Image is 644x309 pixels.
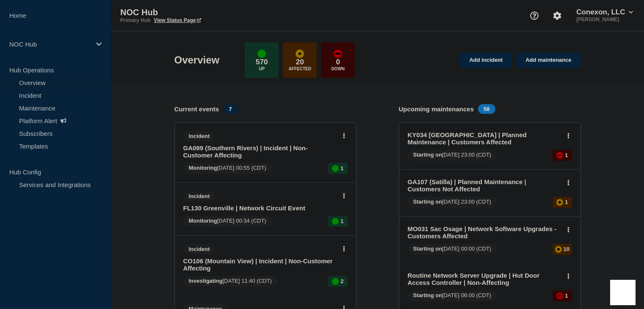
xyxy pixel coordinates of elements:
[408,272,561,286] a: Routine Network Server Upgrade | Hut Door Access Controller | Non-Affecting
[336,58,340,66] p: 0
[610,280,636,305] iframe: Help Scout Beacon - Open
[575,17,635,22] p: [PERSON_NAME]
[332,165,339,172] div: up
[257,50,266,58] div: up
[183,144,336,159] a: GA099 (Southern Rivers) | Incident | Non-Customer Affecting
[413,292,442,298] span: Starting on
[120,8,290,17] p: NOC Hub
[399,105,474,113] h4: Upcoming maintenances
[120,17,150,23] p: Primary Hub
[331,66,345,71] p: Down
[408,225,561,240] a: MO031 Sac Osage | Network Software Upgrades - Customers Affected
[332,218,339,225] div: up
[183,204,336,212] a: FL130 Greenville | Network Circuit Event
[189,218,217,224] span: Monitoring
[183,244,216,254] span: Incident
[296,58,304,66] p: 20
[478,104,495,114] span: 58
[548,7,566,25] button: Account settings
[174,54,220,66] h1: Overview
[174,105,219,113] h4: Current events
[575,8,635,17] button: Conexon, LLC
[565,152,568,158] p: 1
[340,218,343,224] p: 1
[256,58,268,66] p: 570
[259,66,265,71] p: Up
[189,165,217,171] span: Monitoring
[189,278,223,284] span: Investigating
[296,50,304,58] div: affected
[183,276,277,287] span: [DATE] 11:40 (CDT)
[564,246,569,252] p: 10
[154,17,201,23] a: View Status Page
[555,246,562,253] div: affected
[408,244,497,255] span: [DATE] 00:00 (CDT)
[525,7,543,25] button: Support
[183,131,216,141] span: Incident
[183,257,336,272] a: CO106 (Mountain View) | Incident | Non-Customer Affecting
[223,104,237,114] span: 7
[460,52,512,68] a: Add incident
[408,150,497,161] span: [DATE] 23:00 (CDT)
[340,278,343,284] p: 2
[516,52,580,68] a: Add maintenance
[289,66,311,71] p: Affected
[413,246,442,252] span: Starting on
[408,290,497,301] span: [DATE] 06:00 (CDT)
[332,278,339,285] div: up
[565,199,568,205] p: 1
[183,163,272,174] span: [DATE] 00:55 (CDT)
[334,50,342,58] div: down
[413,199,442,205] span: Starting on
[556,199,563,206] div: affected
[408,197,497,208] span: [DATE] 23:00 (CDT)
[413,152,442,158] span: Starting on
[408,178,561,193] a: GA107 (Satilla) | Planned Maintenance | Customers Not Affected
[340,165,343,171] p: 1
[183,216,272,227] span: [DATE] 00:34 (CDT)
[408,131,561,146] a: KY034 [GEOGRAPHIC_DATA] | Planned Maintenance | Customers Affected
[183,191,216,201] span: Incident
[556,152,563,159] div: down
[565,292,568,299] p: 1
[9,41,91,48] p: NOC Hub
[556,292,563,299] div: down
